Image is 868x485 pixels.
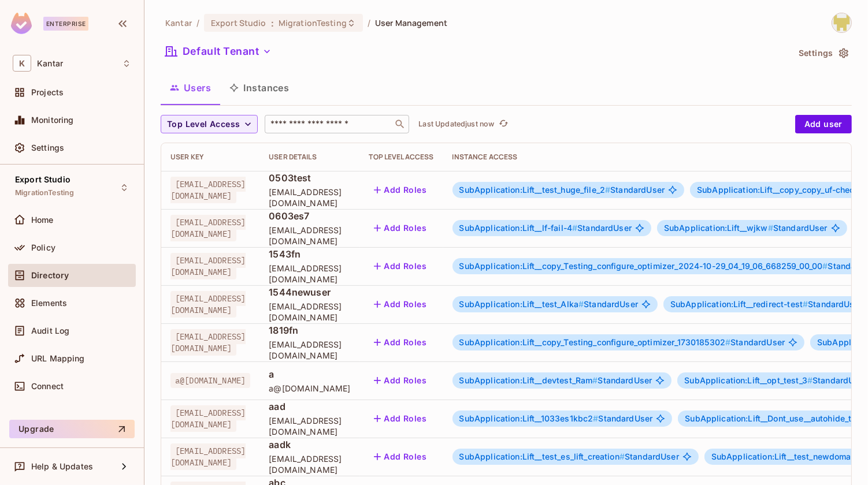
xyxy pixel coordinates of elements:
img: Girishankar.VP@kantar.com [832,13,851,32]
li: / [196,17,199,28]
span: Monitoring [31,115,74,125]
span: Workspace: Kantar [37,59,63,68]
button: Add Roles [369,219,432,237]
span: SubApplication:Lift__test_newdomain [711,452,863,461]
span: [EMAIL_ADDRESS][DOMAIN_NAME] [170,443,246,470]
div: User Key [170,152,250,162]
img: SReyMgAAAABJRU5ErkJggg== [11,13,32,34]
button: Add Roles [369,333,432,352]
span: Home [31,215,54,225]
span: [EMAIL_ADDRESS][DOMAIN_NAME] [170,291,246,318]
span: StandardUser [664,223,828,233]
button: Add Roles [369,257,432,275]
span: # [725,337,730,347]
span: # [572,223,577,233]
button: Add Roles [369,181,432,199]
span: # [768,223,773,233]
span: MigrationTesting [279,17,347,28]
span: StandardUser [459,185,665,195]
span: [EMAIL_ADDRESS][DOMAIN_NAME] [170,329,246,356]
span: SubApplication:Lift__copy_Testing_configure_optimizer_2024-10-29_04_19_06_668259_00_00 [459,261,828,271]
span: User Management [375,17,447,28]
span: Audit Log [31,326,69,335]
span: [EMAIL_ADDRESS][DOMAIN_NAME] [269,263,350,285]
span: [EMAIL_ADDRESS][DOMAIN_NAME] [170,253,246,279]
button: Settings [794,44,852,62]
div: Top Level Access [369,152,434,162]
button: Add Roles [369,409,432,428]
button: Add Roles [369,447,432,466]
button: Upgrade [9,420,135,438]
span: MigrationTesting [15,188,74,197]
span: StandardUser [459,338,785,347]
div: Enterprise [43,17,88,31]
button: Add Roles [369,295,432,314]
span: [EMAIL_ADDRESS][DOMAIN_NAME] [269,453,350,475]
span: : [270,18,275,28]
button: Default Tenant [161,42,276,61]
span: [EMAIL_ADDRESS][DOMAIN_NAME] [170,215,246,241]
span: SubApplication:Lift__test_es_lift_creation [459,452,625,461]
span: # [807,375,813,385]
span: SubApplication:Lift__opt_test_3 [684,375,813,385]
span: Projects [31,88,64,97]
button: Users [161,73,220,102]
span: 1543fn [269,248,350,260]
span: SubApplication:Lift__lf-fail-4 [459,223,578,233]
span: SubApplication:Lift__test_Alka [459,299,584,309]
span: [EMAIL_ADDRESS][DOMAIN_NAME] [269,186,350,208]
span: Settings [31,143,64,152]
span: [EMAIL_ADDRESS][DOMAIN_NAME] [269,339,350,361]
span: # [578,299,584,309]
span: SubApplication:Lift__test_huge_file_2 [459,185,611,195]
span: StandardUser [459,376,652,385]
span: SubApplication:Lift__wjkw [664,223,773,233]
span: 1544newuser [269,286,350,299]
span: Top Level Access [167,117,240,132]
span: a@[DOMAIN_NAME] [269,383,350,394]
li: / [368,17,370,28]
span: StandardUser [459,223,632,233]
span: [EMAIL_ADDRESS][DOMAIN_NAME] [170,405,246,432]
button: Add user [795,115,852,133]
span: a [269,368,350,380]
button: Instances [220,73,298,102]
button: Add Roles [369,371,432,390]
span: refresh [499,118,509,130]
div: User Details [269,152,350,162]
span: Directory [31,271,69,280]
p: Last Updated just now [418,120,494,129]
span: Connect [31,382,64,391]
span: SubApplication:Lift__devtest_Ram [459,375,598,385]
span: 0503test [269,171,350,184]
span: StandardUser [459,414,653,423]
span: SubApplication:Lift__redirect-test [670,299,808,309]
button: refresh [496,117,510,131]
span: # [803,299,808,309]
span: [EMAIL_ADDRESS][DOMAIN_NAME] [170,177,246,203]
span: # [620,452,625,461]
span: a@[DOMAIN_NAME] [170,373,250,388]
span: [EMAIL_ADDRESS][DOMAIN_NAME] [269,301,350,323]
span: URL Mapping [31,354,85,363]
span: # [822,261,828,271]
span: # [592,375,598,385]
span: SubApplication:Lift__1033es1kbc2 [459,413,599,423]
span: K [13,55,31,72]
span: StandardUser [459,452,679,461]
span: [EMAIL_ADDRESS][DOMAIN_NAME] [269,225,350,247]
span: Export Studio [211,17,266,28]
span: Elements [31,299,67,308]
span: Export Studio [15,175,71,184]
span: aad [269,400,350,413]
span: 0603es7 [269,210,350,222]
button: Top Level Access [161,115,258,133]
span: 1819fn [269,324,350,337]
span: Click to refresh data [494,117,510,131]
span: the active workspace [165,17,192,28]
span: aadk [269,438,350,451]
span: [EMAIL_ADDRESS][DOMAIN_NAME] [269,415,350,437]
span: Policy [31,243,55,252]
span: # [593,413,598,423]
span: StandardUser [684,376,867,385]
